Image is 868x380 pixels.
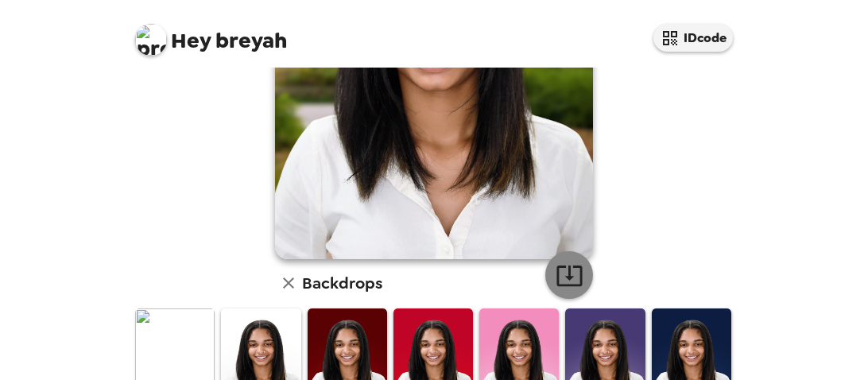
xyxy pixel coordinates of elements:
img: profile pic [135,24,167,56]
span: breyah [135,16,287,52]
h6: Backdrops [302,270,382,296]
button: IDcode [653,24,733,52]
span: Hey [171,26,211,55]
